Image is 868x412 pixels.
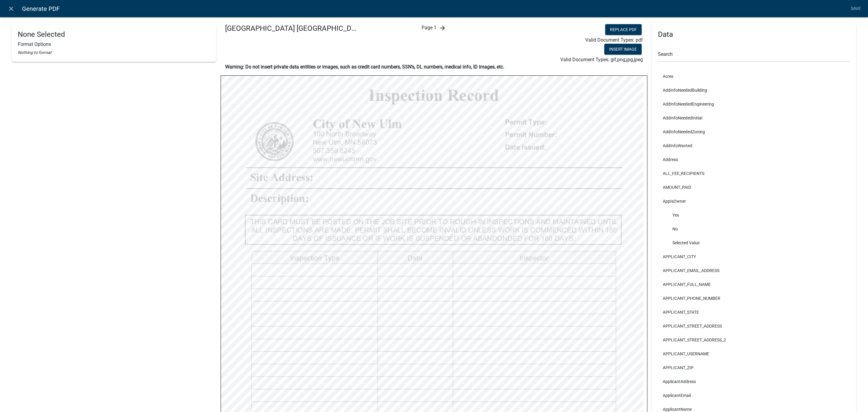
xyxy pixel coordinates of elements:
[658,347,850,361] li: APPLICANT_USERNAME
[439,24,446,32] i: arrow_forward
[605,24,642,35] button: Replace PDF
[658,194,850,208] li: AppIsOwner
[604,44,642,55] button: Insert Image
[658,166,850,180] li: ALL_FEE_RECIPIENTS
[658,111,850,125] li: AddInfoNeededInitial
[18,41,210,47] h6: Format Options
[658,264,850,277] li: APPLICANT_EMAIL_ADDRESS
[658,153,850,166] li: Address
[658,277,850,291] li: APPLICANT_FULL_NAME
[658,236,850,250] li: Selected Value
[422,25,436,30] span: Page 1
[658,139,850,153] li: AddInfoWanted
[658,180,850,194] li: AMOUNT_PAID
[658,30,850,39] h4: Data
[658,319,850,333] li: APPLICANT_STREET_ADDRESS
[225,63,643,71] p: Warning: Do not insert private data entities or images, such as credit card numbers, SSN’s, DL nu...
[658,250,850,264] li: APPLICANT_CITY
[658,333,850,347] li: APPLICANT_STREET_ADDRESS_2
[658,83,850,97] li: AddInfoNeededBuilding
[18,30,210,39] h4: None Selected
[658,305,850,319] li: APPLICANT_STATE
[22,3,60,15] span: Generate PDF
[658,375,850,388] li: ApplicantAddress
[658,222,850,236] li: No
[658,97,850,111] li: AddInfoNeededEngineering
[18,50,52,55] i: Nothing to format
[658,69,850,83] li: Acres
[225,24,358,33] h4: [GEOGRAPHIC_DATA] [GEOGRAPHIC_DATA] Card_Residential Building Permit.pdf
[658,388,850,402] li: ApplicantEmail
[560,57,643,62] span: Valid Document Types: gif,png,jpg,jpeg
[658,208,850,222] li: Yes
[585,37,643,43] span: Valid Document Types: pdf
[658,125,850,139] li: AddInfoNeededZoning
[848,3,863,14] a: Save
[658,291,850,305] li: APPLICANT_PHONE_NUMBER
[658,361,850,375] li: APPLICANT_ZIP
[8,5,15,12] i: close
